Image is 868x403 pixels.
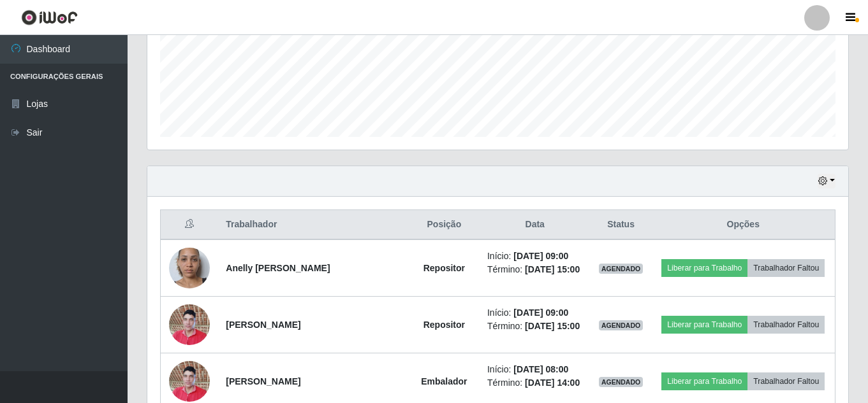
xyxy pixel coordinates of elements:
[747,372,825,390] button: Trabalhador Faltou
[525,321,580,331] time: [DATE] 15:00
[591,210,652,240] th: Status
[423,263,465,273] strong: Repositor
[652,210,835,240] th: Opções
[218,210,409,240] th: Trabalhador
[487,306,583,320] li: Início:
[423,320,465,330] strong: Repositor
[487,376,583,390] li: Término:
[226,376,300,386] strong: [PERSON_NAME]
[599,320,644,330] span: AGENDADO
[421,376,467,386] strong: Embalador
[747,259,825,277] button: Trabalhador Faltou
[487,320,583,333] li: Término:
[513,251,568,261] time: [DATE] 09:00
[21,10,78,25] img: CoreUI Logo
[661,372,747,390] button: Liberar para Trabalho
[409,210,480,240] th: Posição
[487,263,583,276] li: Término:
[487,250,583,263] li: Início:
[487,363,583,376] li: Início:
[599,377,644,387] span: AGENDADO
[599,264,644,274] span: AGENDADO
[226,263,330,273] strong: Anelly [PERSON_NAME]
[513,364,568,374] time: [DATE] 08:00
[513,308,568,318] time: [DATE] 09:00
[525,264,580,274] time: [DATE] 15:00
[661,259,747,277] button: Liberar para Trabalho
[747,316,825,334] button: Trabalhador Faltou
[480,210,591,240] th: Data
[169,297,210,351] img: 1757358194836.jpeg
[226,320,300,330] strong: [PERSON_NAME]
[525,378,580,388] time: [DATE] 14:00
[169,232,210,304] img: 1736004574003.jpeg
[661,316,747,334] button: Liberar para Trabalho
